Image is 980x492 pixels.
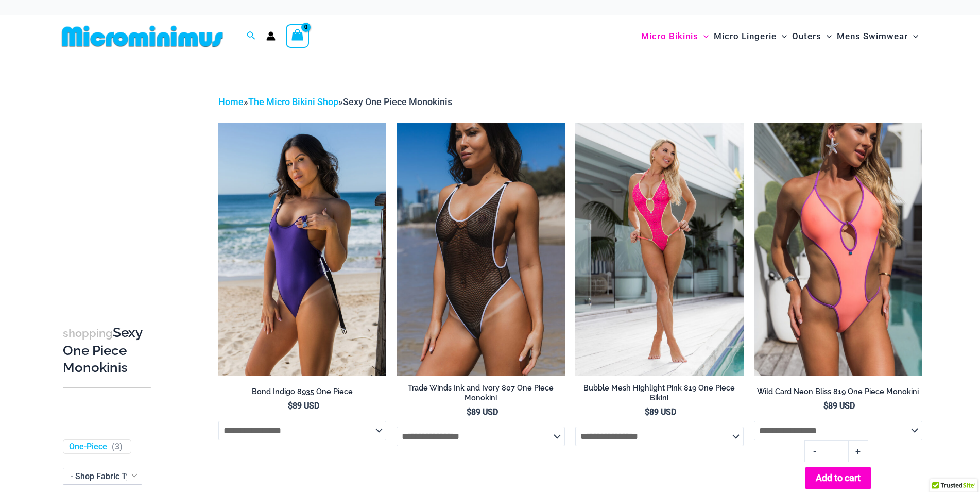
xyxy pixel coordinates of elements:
bdi: 89 USD [467,407,498,417]
span: $ [823,401,828,411]
span: 3 [115,442,119,451]
a: Tradewinds Ink and Ivory 807 One Piece 03Tradewinds Ink and Ivory 807 One Piece 04Tradewinds Ink ... [397,123,565,376]
bdi: 89 USD [288,401,319,411]
span: - Shop Fabric Type [63,468,142,484]
span: ( ) [112,442,123,452]
button: Add to cart [805,467,871,489]
a: View Shopping Cart, empty [286,24,310,48]
span: - Shop Fabric Type [63,468,142,485]
img: MM SHOP LOGO FLAT [58,25,227,48]
img: Bond Indigo 8935 One Piece 09 [218,123,387,376]
span: Menu Toggle [777,23,787,49]
img: Tradewinds Ink and Ivory 807 One Piece 03 [397,123,565,376]
span: $ [645,407,649,417]
a: Account icon link [266,31,276,41]
a: Trade Winds Ink and Ivory 807 One Piece Monokini [397,383,565,406]
a: Search icon link [247,30,256,43]
h3: Sexy One Piece Monokinis [63,324,151,377]
a: Wild Card Neon Bliss 819 One Piece 04Wild Card Neon Bliss 819 One Piece 05Wild Card Neon Bliss 81... [754,123,922,376]
a: Bond Indigo 8935 One Piece [218,387,387,400]
a: The Micro Bikini Shop [248,96,338,107]
span: Outers [792,23,821,49]
a: Bubble Mesh Highlight Pink 819 One Piece 01Bubble Mesh Highlight Pink 819 One Piece 03Bubble Mesh... [575,123,744,376]
nav: Site Navigation [637,19,923,54]
h2: Bond Indigo 8935 One Piece [218,387,387,397]
span: » » [218,96,452,107]
span: shopping [63,327,113,340]
bdi: 89 USD [823,401,855,411]
span: Menu Toggle [821,23,832,49]
a: Wild Card Neon Bliss 819 One Piece Monokini [754,387,922,400]
span: Micro Bikinis [641,23,698,49]
h2: Wild Card Neon Bliss 819 One Piece Monokini [754,387,922,397]
a: Bond Indigo 8935 One Piece 09Bond Indigo 8935 One Piece 10Bond Indigo 8935 One Piece 10 [218,123,387,376]
a: Mens SwimwearMenu ToggleMenu Toggle [834,21,921,52]
span: $ [467,407,471,417]
span: - Shop Fabric Type [71,471,140,481]
span: Sexy One Piece Monokinis [343,96,452,107]
a: Home [218,96,244,107]
bdi: 89 USD [645,407,676,417]
span: Micro Lingerie [714,23,777,49]
a: Bubble Mesh Highlight Pink 819 One Piece Bikini [575,383,744,406]
a: Micro BikinisMenu ToggleMenu Toggle [639,21,711,52]
h2: Bubble Mesh Highlight Pink 819 One Piece Bikini [575,383,744,402]
span: Menu Toggle [698,23,709,49]
a: OutersMenu ToggleMenu Toggle [789,21,834,52]
span: Menu Toggle [908,23,918,49]
a: + [849,440,868,462]
h2: Trade Winds Ink and Ivory 807 One Piece Monokini [397,383,565,402]
span: Mens Swimwear [837,23,908,49]
a: - [804,440,824,462]
img: Wild Card Neon Bliss 819 One Piece 04 [754,123,922,376]
iframe: TrustedSite Certified [63,86,156,292]
a: One-Piece [69,442,107,452]
img: Bubble Mesh Highlight Pink 819 One Piece 01 [575,123,744,376]
input: Product quantity [824,440,848,462]
span: $ [288,401,293,411]
a: Micro LingerieMenu ToggleMenu Toggle [711,21,789,52]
